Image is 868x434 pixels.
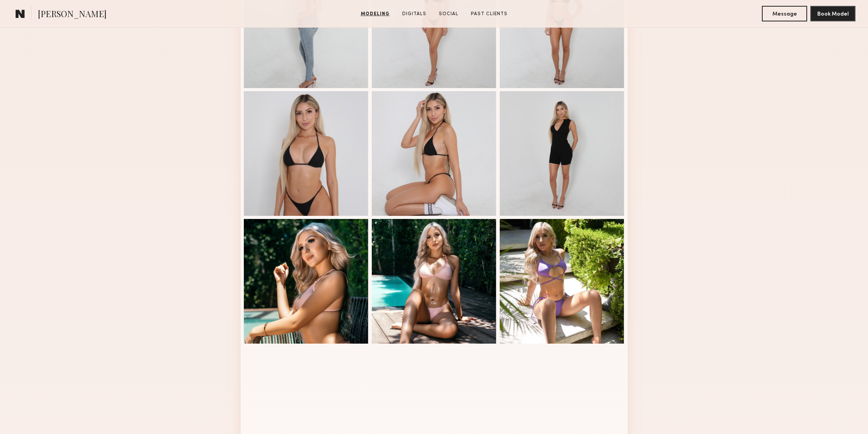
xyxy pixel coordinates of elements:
button: Book Model [810,6,856,21]
a: Digitals [399,11,430,18]
a: Modeling [358,11,393,18]
a: Social [436,11,462,18]
a: Book Model [810,10,856,17]
button: Message [762,6,807,21]
span: [PERSON_NAME] [38,8,107,21]
a: Past Clients [468,11,511,18]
